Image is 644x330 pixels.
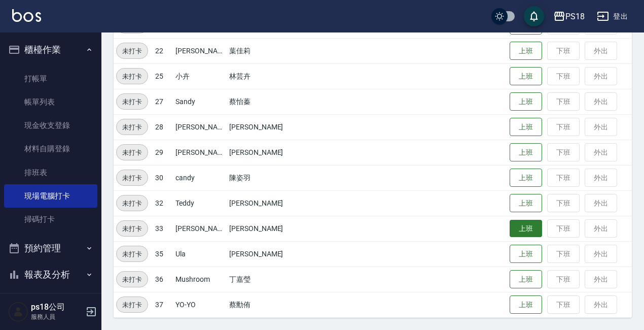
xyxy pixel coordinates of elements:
[173,63,227,89] td: 小卉
[227,267,346,292] td: 丁嘉瑩
[4,90,97,114] a: 帳單列表
[153,165,173,190] td: 30
[153,292,173,317] td: 37
[153,267,173,292] td: 36
[117,223,148,234] span: 未打卡
[4,37,97,63] button: 櫃檯作業
[510,67,542,86] button: 上班
[117,198,148,209] span: 未打卡
[4,137,97,160] a: 材料自購登錄
[227,38,346,63] td: 葉佳莉
[12,9,41,22] img: Logo
[227,190,346,216] td: [PERSON_NAME]
[153,190,173,216] td: 32
[117,71,148,82] span: 未打卡
[565,10,585,23] div: PS18
[4,235,97,261] button: 預約管理
[227,114,346,140] td: [PERSON_NAME]
[173,267,227,292] td: Mushroom
[227,292,346,317] td: 蔡勳侑
[593,7,632,26] button: 登出
[173,114,227,140] td: [PERSON_NAME]
[153,140,173,165] td: 29
[153,63,173,89] td: 25
[510,295,542,314] button: 上班
[227,140,346,165] td: [PERSON_NAME]
[4,184,97,208] a: 現場電腦打卡
[549,6,589,27] button: PS18
[153,241,173,267] td: 35
[8,302,28,322] img: Person
[153,114,173,140] td: 28
[510,143,542,162] button: 上班
[227,241,346,267] td: [PERSON_NAME]
[227,165,346,190] td: 陳姿羽
[4,67,97,90] a: 打帳單
[4,261,97,288] button: 報表及分析
[510,270,542,289] button: 上班
[31,312,83,321] p: 服務人員
[117,274,148,285] span: 未打卡
[4,161,97,184] a: 排班表
[4,114,97,137] a: 現金收支登錄
[510,245,542,263] button: 上班
[173,165,227,190] td: candy
[117,46,148,56] span: 未打卡
[117,122,148,133] span: 未打卡
[510,42,542,60] button: 上班
[4,208,97,231] a: 掃碼打卡
[117,300,148,310] span: 未打卡
[173,140,227,165] td: [PERSON_NAME]
[153,216,173,241] td: 33
[173,38,227,63] td: [PERSON_NAME]
[117,147,148,158] span: 未打卡
[117,96,148,107] span: 未打卡
[173,89,227,114] td: Sandy
[153,89,173,114] td: 27
[227,216,346,241] td: [PERSON_NAME]
[117,249,148,259] span: 未打卡
[173,241,227,267] td: Ula
[117,173,148,183] span: 未打卡
[4,287,97,314] button: 客戶管理
[173,190,227,216] td: Teddy
[510,220,542,238] button: 上班
[227,89,346,114] td: 蔡怡蓁
[227,63,346,89] td: 林芸卉
[173,216,227,241] td: [PERSON_NAME]
[510,92,542,111] button: 上班
[524,6,544,26] button: save
[510,118,542,137] button: 上班
[510,194,542,213] button: 上班
[510,169,542,187] button: 上班
[153,38,173,63] td: 22
[173,292,227,317] td: YO-YO
[31,302,83,312] h5: ps18公司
